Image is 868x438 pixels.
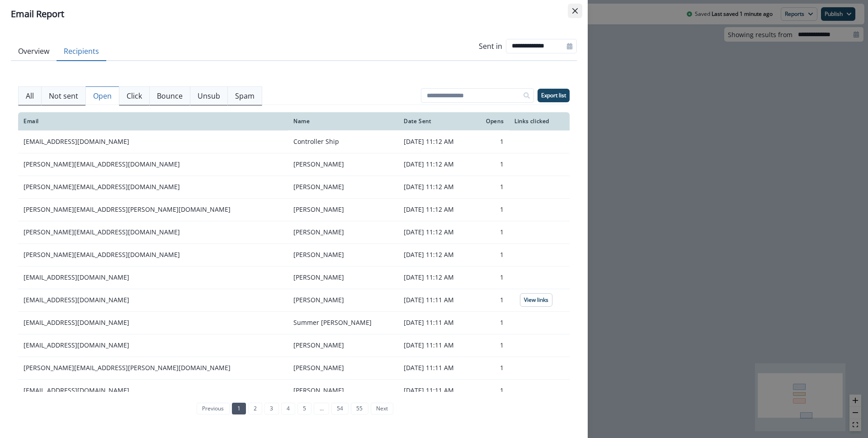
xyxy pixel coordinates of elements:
[297,403,311,414] a: Page 5
[331,403,349,414] a: Page 54
[18,334,288,357] td: [EMAIL_ADDRESS][DOMAIN_NAME]
[288,130,398,153] td: Controller Ship
[288,176,398,198] td: [PERSON_NAME]
[235,90,255,101] p: Spam
[404,160,468,169] p: [DATE] 11:12 AM
[18,221,288,243] td: [PERSON_NAME][EMAIL_ADDRESS][DOMAIN_NAME]
[26,90,34,101] p: All
[474,289,509,311] td: 1
[568,4,582,18] button: Close
[474,379,509,402] td: 1
[232,403,246,414] a: Page 1 is your current page
[474,221,509,243] td: 1
[18,243,288,266] td: [PERSON_NAME][EMAIL_ADDRESS][DOMAIN_NAME]
[288,153,398,176] td: [PERSON_NAME]
[474,311,509,334] td: 1
[288,198,398,221] td: [PERSON_NAME]
[57,42,106,61] button: Recipients
[18,311,288,334] td: [EMAIL_ADDRESS][DOMAIN_NAME]
[288,334,398,357] td: [PERSON_NAME]
[404,318,468,327] p: [DATE] 11:11 AM
[194,403,393,414] ul: Pagination
[49,90,78,101] p: Not sent
[404,182,468,191] p: [DATE] 11:12 AM
[288,289,398,311] td: [PERSON_NAME]
[524,297,548,303] p: View links
[404,363,468,372] p: [DATE] 11:11 AM
[264,403,278,414] a: Page 3
[404,250,468,259] p: [DATE] 11:12 AM
[474,266,509,289] td: 1
[404,205,468,214] p: [DATE] 11:12 AM
[371,403,393,414] a: Next page
[18,198,288,221] td: [PERSON_NAME][EMAIL_ADDRESS][PERSON_NAME][DOMAIN_NAME]
[404,386,468,395] p: [DATE] 11:11 AM
[404,118,468,125] div: Date Sent
[93,90,112,101] p: Open
[474,243,509,266] td: 1
[18,176,288,198] td: [PERSON_NAME][EMAIL_ADDRESS][DOMAIN_NAME]
[538,89,570,102] button: Export list
[404,137,468,146] p: [DATE] 11:12 AM
[288,266,398,289] td: [PERSON_NAME]
[404,295,468,305] p: [DATE] 11:11 AM
[474,334,509,357] td: 1
[474,153,509,176] td: 1
[281,403,295,414] a: Page 4
[157,90,183,101] p: Bounce
[479,118,504,125] div: Opens
[11,42,57,61] button: Overview
[248,403,262,414] a: Page 2
[18,357,288,379] td: [PERSON_NAME][EMAIL_ADDRESS][PERSON_NAME][DOMAIN_NAME]
[127,90,142,101] p: Click
[18,379,288,402] td: [EMAIL_ADDRESS][DOMAIN_NAME]
[474,198,509,221] td: 1
[11,7,577,21] div: Email Report
[314,403,329,414] a: Jump forward
[474,357,509,379] td: 1
[474,130,509,153] td: 1
[541,92,566,99] p: Export list
[288,379,398,402] td: [PERSON_NAME]
[474,176,509,198] td: 1
[18,130,288,153] td: [EMAIL_ADDRESS][DOMAIN_NAME]
[24,118,283,125] div: Email
[404,341,468,350] p: [DATE] 11:11 AM
[18,289,288,311] td: [EMAIL_ADDRESS][DOMAIN_NAME]
[479,41,502,52] p: Sent in
[404,228,468,237] p: [DATE] 11:12 AM
[514,118,564,125] div: Links clicked
[520,293,552,307] button: View links
[198,90,220,101] p: Unsub
[288,243,398,266] td: [PERSON_NAME]
[288,357,398,379] td: [PERSON_NAME]
[404,273,468,282] p: [DATE] 11:12 AM
[18,266,288,289] td: [EMAIL_ADDRESS][DOMAIN_NAME]
[293,118,393,125] div: Name
[288,311,398,334] td: Summer [PERSON_NAME]
[288,221,398,243] td: [PERSON_NAME]
[18,153,288,176] td: [PERSON_NAME][EMAIL_ADDRESS][DOMAIN_NAME]
[351,403,368,414] a: Page 55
